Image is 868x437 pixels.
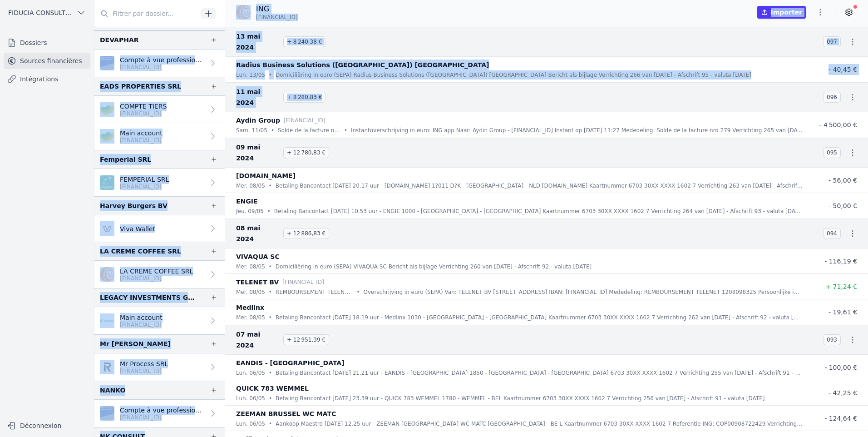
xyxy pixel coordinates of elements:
[825,283,857,290] span: + 71,24 €
[94,96,225,123] a: COMPTE TIERS [FINANCIAL_ID]
[94,215,225,242] a: Viva Wallet
[236,408,336,419] p: ZEEMAN BRUSSEL WC MATC
[344,126,347,135] div: •
[236,196,258,207] p: ENGIE
[276,262,592,271] p: Domiciliëring in euro (SEPA) VIVAQUA SC Bericht als bijlage Verrichting 260 van [DATE] - Afschrif...
[100,221,114,236] img: Viva-Wallet.webp
[824,415,857,422] span: - 124,64 €
[824,258,857,265] span: - 116,19 €
[829,66,857,73] span: - 40,45 €
[236,86,280,108] span: 11 mai 2024
[269,394,272,403] div: •
[120,137,163,144] p: [FINANCIAL_ID]
[276,419,803,428] p: Aankoop Maestro [DATE] 12.25 uur - ZEEMAN [GEOGRAPHIC_DATA] WC MATC [GEOGRAPHIC_DATA] - BE L Kaar...
[823,147,841,158] span: 095
[236,207,264,216] p: jeu. 09/05
[269,181,272,190] div: •
[94,261,225,288] a: LA CREME COFFEE SRL [FINANCIAL_ID]
[236,170,296,181] p: [DOMAIN_NAME]
[120,367,168,375] p: [FINANCIAL_ID]
[236,313,265,322] p: mer. 08/05
[100,129,114,144] img: crelan.png
[236,70,265,79] p: lun. 13/05
[269,70,272,79] div: •
[819,121,857,129] span: - 4 500,00 €
[276,288,353,297] p: REMBOURSEMENT TELENET 1208098325
[236,181,265,190] p: mer. 08/05
[100,292,196,303] div: LEGACY INVESTMENTS GROUP
[94,307,225,334] a: Main account [FINANCIAL_ID]
[236,419,265,428] p: lun. 06/05
[276,70,751,79] p: Domiciliëring in euro (SEPA) Radius Business Solutions ([GEOGRAPHIC_DATA]) [GEOGRAPHIC_DATA] Beri...
[120,64,205,71] p: [FINANCIAL_ID]
[283,228,329,239] span: + 12 886,83 €
[278,126,340,135] p: Solde de la facture nro 279
[236,383,309,394] p: QUICK 783 WEMMEL
[94,123,225,150] a: Main account [FINANCIAL_ID]
[236,368,265,377] p: lun. 06/05
[100,338,171,349] div: Mr [PERSON_NAME]
[120,110,167,117] p: [FINANCIAL_ID]
[282,278,324,287] p: [FINANCIAL_ID]
[256,4,298,15] p: ING
[120,175,169,184] p: FEMPERIAL SRL
[236,31,280,53] span: 13 mai 2024
[269,368,272,377] div: •
[236,142,280,164] span: 09 mai 2024
[823,36,841,47] span: 097
[283,334,329,345] span: + 12 951,39 €
[120,414,205,421] p: [FINANCIAL_ID]
[269,262,272,271] div: •
[120,224,155,233] p: Viva Wallet
[120,359,168,368] p: Mr Process SRL
[236,115,280,126] p: Aydin Group
[823,228,841,239] span: 094
[283,36,325,47] span: + 8 240,38 €
[100,360,114,374] img: revolut.png
[274,207,803,216] p: Betaling Bancontact [DATE] 10.53 uur - ENGIE 1000 - [GEOGRAPHIC_DATA] - [GEOGRAPHIC_DATA] Kaartnu...
[100,385,125,396] div: NANKO
[4,5,90,20] button: FIDUCIA CONSULTING SRL
[120,102,167,111] p: COMPTE TIERS
[283,147,329,158] span: + 12 780,83 €
[120,406,205,415] p: Compte à vue professionnel
[269,419,272,428] div: •
[829,177,857,184] span: - 56,00 €
[120,183,169,190] p: [FINANCIAL_ID]
[100,56,114,70] img: VAN_BREDA_JVBABE22XXX.png
[236,277,279,288] p: TELENET BV
[94,5,198,22] input: Filtrer par dossier...
[94,50,225,77] a: Compte à vue professionnel [FINANCIAL_ID]
[120,129,163,138] p: Main account
[100,200,168,211] div: Harvey Burgers BV
[100,406,114,421] img: VAN_BREDA_JVBABE22XXX.png
[236,60,489,70] p: Radius Business Solutions ([GEOGRAPHIC_DATA]) [GEOGRAPHIC_DATA]
[100,154,151,165] div: Femperial SRL
[829,389,857,397] span: - 42,25 €
[120,275,193,282] p: [FINANCIAL_ID]
[100,175,114,190] img: BNP_BE_BUSINESS_GEBABEBB.png
[100,246,181,257] div: LA CREME COFFEE SRL
[363,288,803,297] p: Overschrijving in euro (SEPA) Van: TELENET BV [STREET_ADDRESS] IBAN: [FINANCIAL_ID] Mededeling: R...
[276,313,803,322] p: Betaling Bancontact [DATE] 18.19 uur - Medlinx 1030 - [GEOGRAPHIC_DATA] - [GEOGRAPHIC_DATA] Kaart...
[271,126,274,135] div: •
[236,126,267,135] p: sam. 11/05
[269,313,272,322] div: •
[823,92,841,103] span: 096
[236,288,265,297] p: mer. 08/05
[94,400,225,427] a: Compte à vue professionnel [FINANCIAL_ID]
[236,262,265,271] p: mer. 08/05
[236,394,265,403] p: lun. 06/05
[823,334,841,345] span: 093
[236,5,251,20] img: ing.png
[284,116,325,125] p: [FINANCIAL_ID]
[100,81,181,92] div: EADS PROPERTIES SRL
[4,418,90,433] button: Déconnexion
[757,6,806,19] button: Importer
[276,394,764,403] p: Betaling Bancontact [DATE] 23.39 uur - QUICK 783 WEMMEL 1780 - WEMMEL - BEL Kaartnummer 6703 30XX...
[100,35,139,45] div: DEVAPHAR
[236,251,280,262] p: VIVAQUA SC
[100,267,114,282] img: ing.png
[4,35,90,51] a: Dossiers
[824,364,857,371] span: - 100,00 €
